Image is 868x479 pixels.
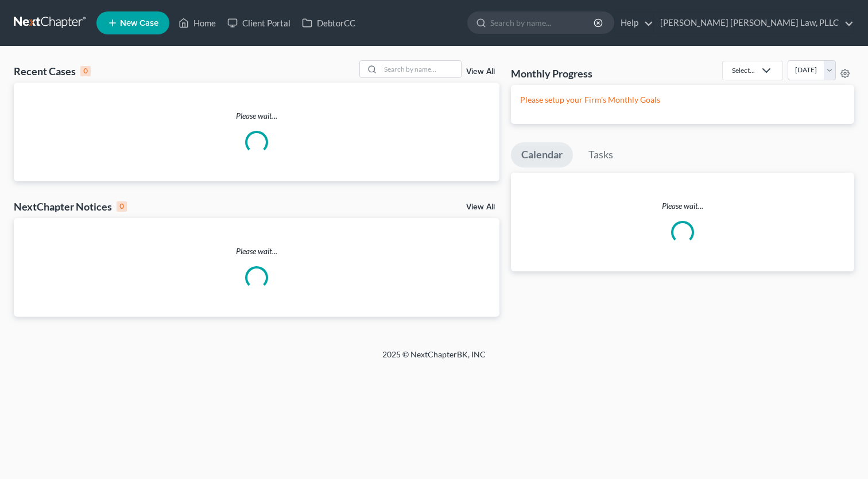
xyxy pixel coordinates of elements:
a: Client Portal [222,13,296,33]
a: Calendar [511,142,573,168]
a: Home [173,13,222,33]
div: Recent Cases [14,64,91,78]
p: Please wait... [14,246,499,257]
div: 2025 © NextChapterBK, INC [107,349,761,369]
div: Select... [732,65,755,75]
div: 0 [80,66,91,76]
input: Search by name... [381,61,461,77]
a: Tasks [578,142,623,168]
a: [PERSON_NAME] [PERSON_NAME] Law, PLLC [654,13,854,33]
div: 0 [117,201,127,212]
h3: Monthly Progress [511,67,592,80]
a: DebtorCC [296,13,361,33]
a: View All [466,203,495,211]
span: New Case [120,19,158,28]
div: NextChapter Notices [14,200,127,213]
p: Please setup your Firm's Monthly Goals [520,94,845,106]
p: Please wait... [511,200,854,212]
input: Search by name... [490,12,595,33]
a: View All [466,68,495,76]
a: Help [615,13,653,33]
p: Please wait... [14,110,499,122]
